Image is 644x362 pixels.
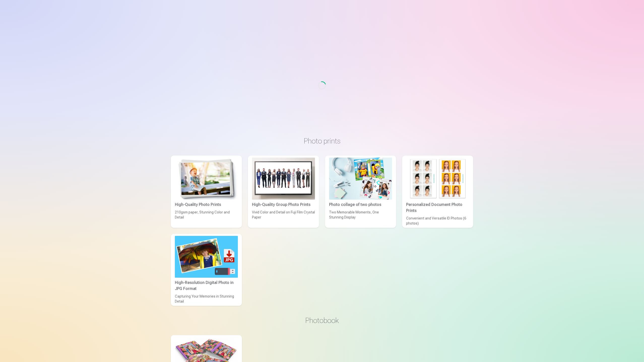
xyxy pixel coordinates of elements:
div: Photo collage of two photos [327,202,394,208]
div: High-Quality Photo Prints [173,202,240,208]
a: High-Quality Group Photo PrintsHigh-Quality Group Photo PrintsVivid Color and Detail on Fuji Film... [248,156,319,228]
div: 210gsm paper, Stunning Color and Detail [173,210,240,226]
img: Photo collage of two photos [329,158,392,200]
img: High-Quality Group Photo Prints [252,158,315,200]
div: Capturing Your Memories in Stunning Detail [173,294,240,304]
a: High-Quality Photo PrintsHigh-Quality Photo Prints210gsm paper, Stunning Color and Detail [171,156,242,228]
img: High-Resolution Digital Photo in JPG Format [175,236,238,278]
a: High-Resolution Digital Photo in JPG FormatHigh-Resolution Digital Photo in JPG FormatCapturing Y... [171,234,242,306]
img: Personalized Document Photo Prints [406,158,469,200]
h3: Photobook [175,316,469,325]
div: High-Resolution Digital Photo in JPG Format [173,280,240,292]
a: Photo collage of two photosPhoto collage of two photosTwo Memorable Moments, One Stunning Display [325,156,396,228]
div: Personalized Document Photo Prints [404,202,471,214]
div: Vivid Color and Detail on Fuji Film Crystal Paper [250,210,317,226]
h3: Photo prints [175,136,469,146]
div: High-Quality Group Photo Prints [250,202,317,208]
img: High-Quality Photo Prints [175,158,238,200]
div: Convenient and Versatile ID Photos (6 photos) [404,216,471,226]
div: Two Memorable Moments, One Stunning Display [327,210,394,226]
a: Personalized Document Photo PrintsPersonalized Document Photo PrintsConvenient and Versatile ID P... [402,156,473,228]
